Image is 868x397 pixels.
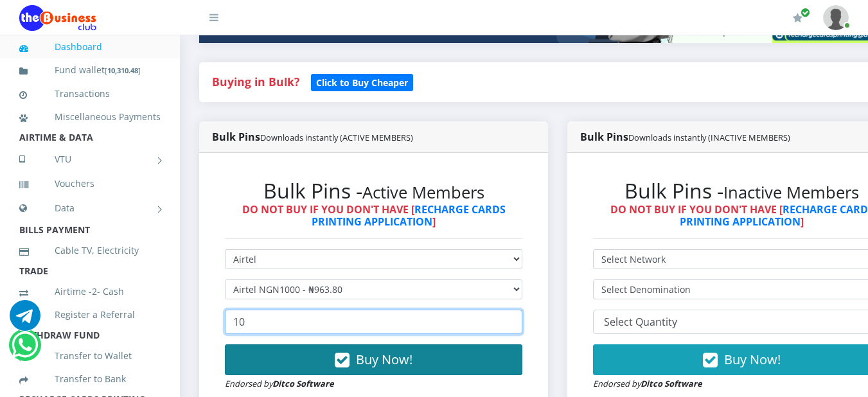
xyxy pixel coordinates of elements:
[12,339,38,360] a: Chat for support
[19,192,161,224] a: Data
[19,5,96,31] img: Logo
[793,13,802,23] i: Renew/Upgrade Subscription
[19,236,161,265] a: Cable TV, Electricity
[107,66,138,75] b: 10,310.48
[628,132,790,143] small: Downloads instantly (INACTIVE MEMBERS)
[19,341,161,371] a: Transfer to Wallet
[19,32,161,62] a: Dashboard
[362,181,484,204] small: Active Members
[10,310,40,331] a: Chat for support
[801,8,810,17] span: Renew/Upgrade Subscription
[723,181,859,204] small: Inactive Members
[724,351,781,368] span: Buy Now!
[316,76,408,89] b: Click to Buy Cheaper
[19,55,161,85] a: Fund wallet[10,310.48]
[312,202,506,229] a: RECHARGE CARDS PRINTING APPLICATION
[105,66,141,75] small: [ ]
[823,5,849,30] img: User
[19,300,161,330] a: Register a Referral
[356,351,412,368] span: Buy Now!
[225,179,522,203] h2: Bulk Pins -
[242,202,506,229] strong: DO NOT BUY IF YOU DON'T HAVE [ ]
[580,130,790,144] strong: Bulk Pins
[19,143,161,175] a: VTU
[260,132,413,143] small: Downloads instantly (ACTIVE MEMBERS)
[212,130,413,144] strong: Bulk Pins
[19,364,161,394] a: Transfer to Bank
[225,310,522,334] input: Enter Quantity
[641,378,702,389] strong: Ditco Software
[19,102,161,132] a: Miscellaneous Payments
[593,378,702,389] small: Endorsed by
[19,277,161,306] a: Airtime -2- Cash
[225,378,334,389] small: Endorsed by
[311,74,413,89] a: Click to Buy Cheaper
[212,74,299,89] strong: Buying in Bulk?
[225,344,522,375] button: Buy Now!
[19,169,161,198] a: Vouchers
[19,79,161,109] a: Transactions
[272,378,334,389] strong: Ditco Software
